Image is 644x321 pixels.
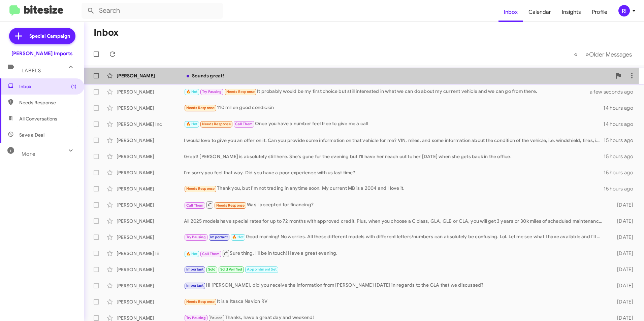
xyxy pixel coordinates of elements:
span: All Conversations [19,115,57,122]
span: More [22,151,35,157]
div: It is a Itasca Navion RV [184,298,606,306]
span: Needs Response [19,99,76,106]
span: Needs Response [226,90,255,94]
span: Inbox [19,83,76,90]
div: [PERSON_NAME] [117,105,184,111]
button: Next [581,47,636,61]
div: [DATE] [606,218,639,224]
span: Labels [22,68,41,74]
div: 15 hours ago [604,169,639,176]
div: Sure thing. I'll be in touch! Have a great evening. [184,249,606,257]
a: Insights [556,2,586,22]
div: [PERSON_NAME] Iii [117,250,184,257]
div: [PERSON_NAME] [117,282,184,289]
span: 🔥 Hot [186,252,198,256]
h1: Inbox [94,27,119,38]
div: It probably would be my first choice but still interested in what we can do about my current vehi... [184,88,598,96]
div: [DATE] [606,250,639,257]
span: Important [186,283,204,288]
div: 15 hours ago [604,153,639,160]
span: Call Them [202,252,220,256]
div: [PERSON_NAME] [117,72,184,79]
input: Search [82,3,223,19]
div: [PERSON_NAME] [117,153,184,160]
span: 🔥 Hot [186,90,198,94]
div: Sounds great! [184,72,612,79]
span: Special Campaign [29,33,70,39]
div: 110 mil en good condición [184,104,603,112]
a: Inbox [498,2,523,22]
div: [PERSON_NAME] [117,202,184,208]
div: I'm sorry you feel that way. Did you have a poor experience with us last time? [184,169,604,176]
div: Once you have a number feel free to give me a call [184,120,603,128]
div: RI [618,5,630,16]
button: Previous [570,47,582,61]
a: Calendar [523,2,556,22]
div: All 2025 models have special rates for up to 72 months with approved credit. Plus, when you choos... [184,218,606,224]
div: Good morning! No worries. All these different models with different letters/numbers can absolutel... [184,233,606,241]
div: [PERSON_NAME] [117,88,184,95]
div: Thank you, but I'm not trading in anytime soon. My current MB is a 2004 and I love it. [184,185,604,192]
div: Was I accepted for financing? [184,201,606,209]
button: RI [613,5,637,16]
span: « [574,50,578,59]
div: [PERSON_NAME] [117,298,184,305]
span: Needs Response [186,186,215,191]
span: Appointment Set [247,267,277,272]
div: [DATE] [606,234,639,241]
span: Try Pausing [186,316,206,320]
span: 🔥 Hot [186,122,198,126]
div: 14 hours ago [603,105,639,111]
nav: Page navigation example [570,47,636,61]
span: 🔥 Hot [232,235,244,239]
div: 15 hours ago [604,137,639,144]
span: Paused [210,316,223,320]
span: Needs Response [216,203,245,208]
span: Save a Deal [19,132,44,138]
div: [PERSON_NAME] Inc [117,121,184,128]
div: [PERSON_NAME] [117,185,184,192]
div: a few seconds ago [598,88,639,95]
span: Sold Verified [220,267,243,272]
div: Hi [PERSON_NAME], did you receive the information from [PERSON_NAME] [DATE] in regards to the GLA... [184,282,606,289]
div: [PERSON_NAME] Imports [11,50,73,57]
div: [DATE] [606,282,639,289]
span: Call Them [235,122,253,126]
div: [DATE] [606,202,639,208]
div: [PERSON_NAME] [117,234,184,241]
span: Call Them [186,203,204,208]
div: [PERSON_NAME] [117,266,184,273]
div: 14 hours ago [603,121,639,128]
div: [PERSON_NAME] [117,218,184,224]
span: Needs Response [186,299,215,304]
div: I would love to give you an offer on it. Can you provide some information on that vehicle for me?... [184,137,604,144]
span: Important [210,235,228,239]
a: Profile [586,2,613,22]
span: Try Pausing [202,90,222,94]
div: [PERSON_NAME] [117,169,184,176]
span: Important [186,267,204,272]
span: Older Messages [589,51,632,58]
span: » [585,50,589,59]
span: Needs Response [186,106,215,110]
span: (1) [71,83,76,90]
span: Needs Response [202,122,231,126]
div: [PERSON_NAME] [117,137,184,144]
div: Great! [PERSON_NAME] is absolutely still here. She's gone for the evening but I'll have her reach... [184,153,604,160]
div: 15 hours ago [604,185,639,192]
div: [DATE] [606,298,639,305]
span: Sold [208,267,216,272]
span: Try Pausing [186,235,206,239]
a: Special Campaign [9,28,75,44]
div: [DATE] [606,266,639,273]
